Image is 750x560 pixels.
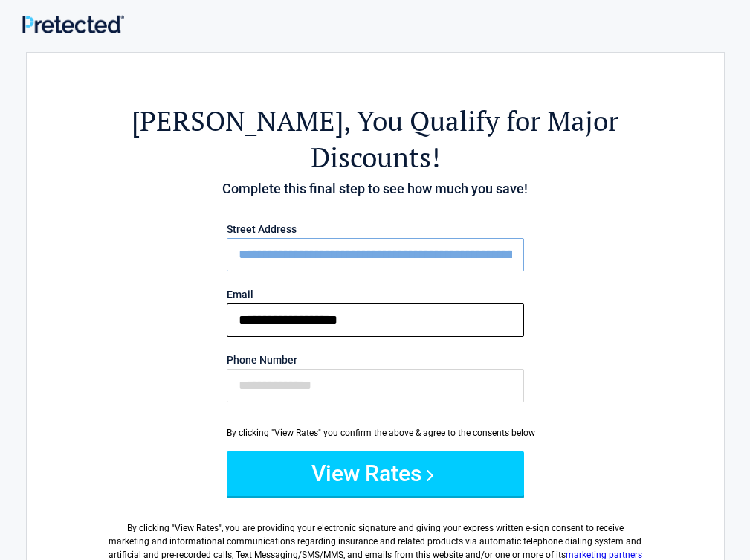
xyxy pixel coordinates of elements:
[132,103,343,139] span: [PERSON_NAME]
[227,426,524,440] div: By clicking "View Rates" you confirm the above & agree to the consents below
[227,355,524,365] label: Phone Number
[227,289,524,300] label: Email
[22,15,124,33] img: Main Logo
[227,451,524,496] button: View Rates
[109,103,642,176] h2: , You Qualify for Major Discounts!
[175,523,219,533] span: View Rates
[109,179,642,199] h4: Complete this final step to see how much you save!
[227,224,524,234] label: Street Address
